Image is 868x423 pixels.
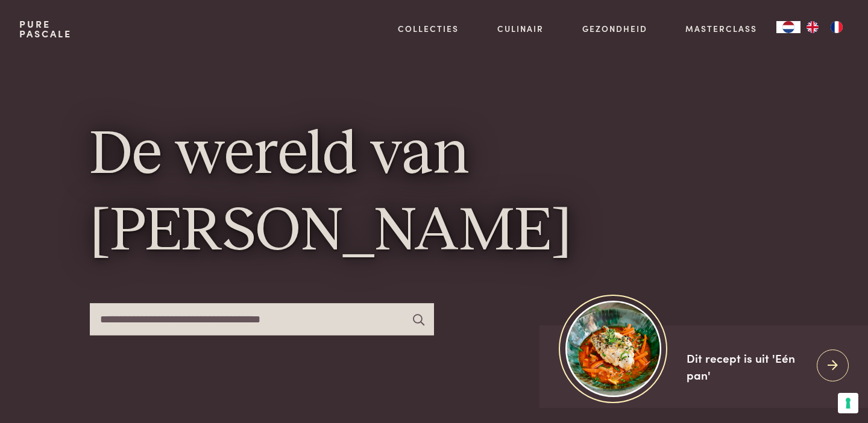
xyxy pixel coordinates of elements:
[776,21,800,33] a: NL
[497,22,544,35] a: Culinair
[800,21,825,33] a: EN
[685,22,757,35] a: Masterclass
[565,301,661,396] img: https://admin.purepascale.com/wp-content/uploads/2025/08/home_recept_link.jpg
[582,22,647,35] a: Gezondheid
[800,21,849,33] ul: Language list
[776,21,849,33] aside: Language selected: Nederlands
[825,21,849,33] a: FR
[776,21,800,33] div: Language
[398,22,459,35] a: Collecties
[687,349,807,384] div: Dit recept is uit 'Eén pan'
[838,393,858,413] button: Uw voorkeuren voor toestemming voor trackingtechnologieën
[539,325,868,408] a: https://admin.purepascale.com/wp-content/uploads/2025/08/home_recept_link.jpg Dit recept is uit '...
[90,117,778,271] h1: De wereld van [PERSON_NAME]
[19,19,72,39] a: PurePascale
